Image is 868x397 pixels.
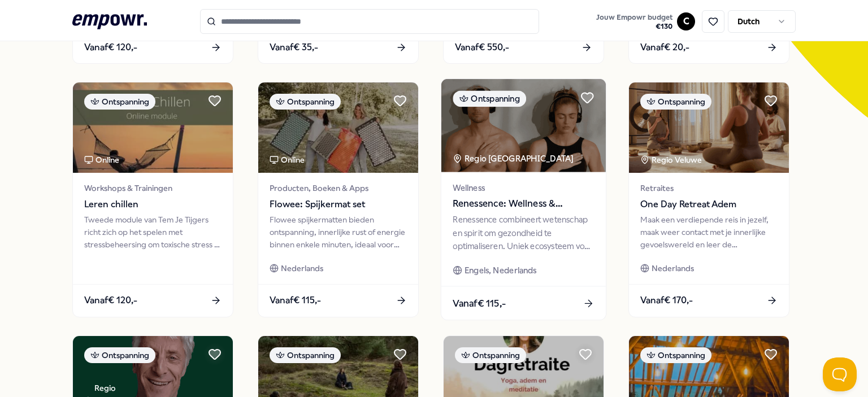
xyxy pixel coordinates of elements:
div: Ontspanning [455,347,526,363]
span: Vanaf € 550,- [455,40,509,55]
div: Ontspanning [270,347,341,363]
div: Renessence combineert wetenschap en spirit om gezondheid te optimaliseren. Uniek ecosysteem voor ... [453,213,594,252]
a: Jouw Empowr budget€130 [592,10,677,33]
span: Vanaf € 35,- [270,40,318,55]
span: Producten, Boeken & Apps [270,182,407,194]
img: package image [258,82,418,173]
iframe: Help Scout Beacon - Open [823,357,857,391]
div: Ontspanning [84,94,155,110]
input: Search for products, categories or subcategories [200,9,539,34]
span: Retraites [640,182,778,194]
span: One Day Retreat Adem [640,197,778,212]
div: Online [270,154,305,166]
img: package image [441,79,606,172]
a: package imageOntspanningRegio Veluwe RetraitesOne Day Retreat AdemMaak een verdiepende reis in je... [628,82,789,317]
span: Renessence: Wellness & Mindfulness [453,197,594,211]
span: Vanaf € 170,- [640,293,693,308]
div: Regio Veluwe [640,154,704,166]
img: package image [73,82,233,173]
span: Flowee: Spijkermat set [270,197,407,212]
span: Leren chillen [84,197,222,212]
span: Wellness [453,181,594,194]
div: Maak een verdiepende reis in jezelf, maak weer contact met je innerlijke gevoelswereld en leer de... [640,213,778,251]
span: Vanaf € 20,- [640,40,689,55]
div: Ontspanning [640,347,711,363]
span: Vanaf € 120,- [84,293,137,308]
a: package imageOntspanningOnlineProducten, Boeken & AppsFlowee: Spijkermat setFlowee spijkermatten ... [258,82,419,317]
div: Online [84,154,119,166]
img: package image [629,82,789,173]
span: Nederlands [652,262,694,274]
span: Vanaf € 115,- [270,293,321,308]
span: Engels, Nederlands [465,264,537,277]
div: Regio [GEOGRAPHIC_DATA] [453,152,575,165]
div: Ontspanning [453,91,526,107]
div: Flowee spijkermatten bieden ontspanning, innerlijke rust of energie binnen enkele minuten, ideaal... [270,213,407,251]
span: Jouw Empowr budget [596,13,672,22]
a: package imageOntspanningOnlineWorkshops & TrainingenLeren chillenTweede module van Tem Je Tijgers... [72,82,233,317]
button: C [677,12,695,30]
div: Tweede module van Tem Je Tijgers richt zich op het spelen met stressbeheersing om toxische stress... [84,213,222,251]
span: Nederlands [281,262,323,274]
span: Vanaf € 115,- [453,296,506,311]
button: Jouw Empowr budget€130 [594,11,675,33]
div: Ontspanning [640,94,711,110]
div: Ontspanning [84,347,155,363]
a: package imageOntspanningRegio [GEOGRAPHIC_DATA] WellnessRenessence: Wellness & MindfulnessRenesse... [441,78,607,321]
span: Vanaf € 120,- [84,40,137,55]
span: Workshops & Trainingen [84,182,222,194]
div: Ontspanning [270,94,341,110]
span: € 130 [596,22,672,31]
